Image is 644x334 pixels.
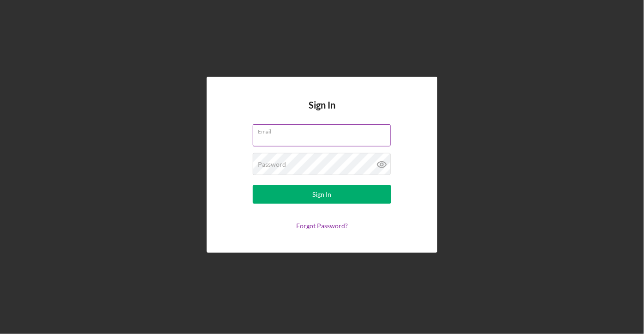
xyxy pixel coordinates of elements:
h4: Sign In [309,100,335,124]
a: Forgot Password? [296,222,348,230]
div: Sign In [313,185,332,204]
button: Sign In [253,185,391,204]
label: Password [258,161,286,168]
label: Email [258,125,391,135]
